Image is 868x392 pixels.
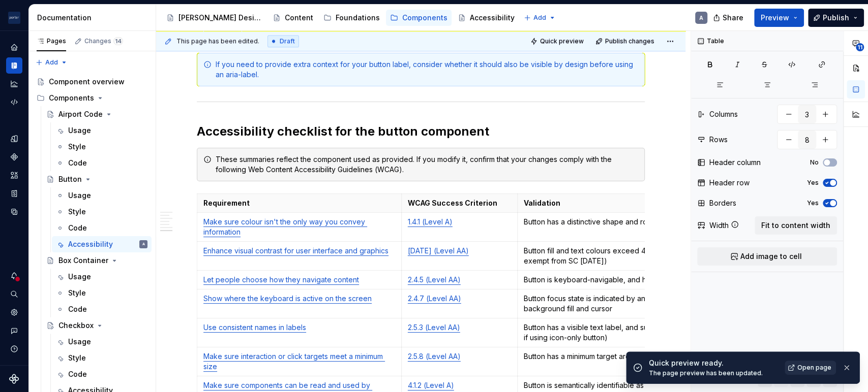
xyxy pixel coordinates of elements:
a: Airport Code [42,106,152,122]
div: Usage [68,125,91,136]
a: Code automation [6,94,22,110]
a: Let people choose how they navigate content [203,275,359,284]
a: Content [268,10,317,26]
div: Analytics [6,76,22,92]
div: Width [709,220,729,231]
a: Code [52,366,152,382]
a: 2.4.5 (Level AA) [408,275,461,284]
div: Documentation [37,13,152,23]
a: Button [42,171,152,187]
div: Header column [709,157,761,168]
span: Share [723,13,743,23]
span: Add image to cell [740,251,802,262]
a: Style [52,204,152,220]
span: Open page [797,364,831,372]
div: Code [68,158,87,168]
p: Button fill and text colours exceed 4.5:1 contrast ratio in all states (except 'Disabled', which ... [524,246,857,266]
div: Content [285,13,313,23]
div: A [699,14,703,22]
h2: Accessibility checklist for the button component [197,123,645,140]
p: Button is keyboard-navigable, and has a visible hover/focus state [524,275,857,285]
div: Button [58,174,82,184]
strong: Requirement [203,199,250,207]
a: Make sure colour isn't the only way you convey information [203,217,367,236]
span: Quick preview [540,37,584,45]
a: Usage [52,187,152,204]
a: 4.1.2 (Level A) [408,381,454,389]
div: Component overview [49,77,125,87]
a: Usage [52,122,152,139]
div: Notifications [6,268,22,284]
a: Usage [52,334,152,350]
button: Add [521,11,559,25]
a: Data sources [6,204,22,220]
div: Style [68,142,86,152]
a: Design tokens [6,130,22,147]
a: Code [52,301,152,317]
a: Usage [52,269,152,285]
button: Quick preview [527,34,588,48]
div: The page preview has been updated. [649,369,779,377]
a: Component overview [33,74,152,90]
button: Publish [808,9,864,27]
div: Usage [68,337,91,347]
div: Storybook stories [6,185,22,202]
p: Button focus state is indicated by an offset border ring. Hover state is indicated by a different... [524,293,857,314]
a: 2.5.3 (Level AA) [408,323,460,332]
span: Fit to content width [761,220,830,231]
div: Components [33,90,152,106]
div: Code [68,304,87,314]
a: Make sure interaction or click targets meet a minimum size [203,352,385,371]
span: Publish changes [605,37,654,45]
div: Accessibility [470,13,515,23]
span: 11 [856,43,864,51]
span: Add [45,58,58,67]
a: AccessibilityA [52,236,152,252]
a: Components [6,149,22,165]
button: Search ⌘K [6,286,22,302]
div: If you need to provide extra context for your button label, consider whether it should also be vi... [216,59,638,80]
a: [DATE] (Level AA) [408,246,469,255]
div: A [142,239,145,249]
a: 1.4.1 (Level A) [408,217,453,226]
button: Add image to cell [697,247,837,266]
div: Usage [68,190,91,201]
span: Draft [280,37,295,45]
div: Style [68,207,86,217]
a: Code [52,220,152,236]
div: Box Container [58,255,108,266]
div: Page tree [162,8,519,28]
div: Quick preview ready. [649,358,779,368]
a: Open page [785,361,836,375]
div: Components [49,93,94,103]
label: No [810,158,819,167]
button: Publish changes [592,34,659,48]
a: 2.5.8 (Level AA) [408,352,461,361]
strong: Validation [524,199,560,207]
div: Columns [709,109,738,119]
svg: Supernova Logo [9,374,19,384]
div: Style [68,353,86,363]
div: Pages [37,37,66,45]
a: [PERSON_NAME] Design [162,10,266,26]
a: Components [386,10,452,26]
a: Style [52,139,152,155]
div: Assets [6,167,22,183]
a: Foundations [319,10,384,26]
button: Preview [754,9,804,27]
div: Header row [709,178,750,188]
div: Usage [68,272,91,282]
a: Use consistent names in labels [203,323,306,332]
p: Button has a minimum target area of 32px by 32px [524,351,857,362]
div: Accessibility [68,239,113,249]
div: Airport Code [58,109,103,119]
button: Contact support [6,322,22,339]
label: Yes [807,199,819,207]
a: Home [6,39,22,55]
